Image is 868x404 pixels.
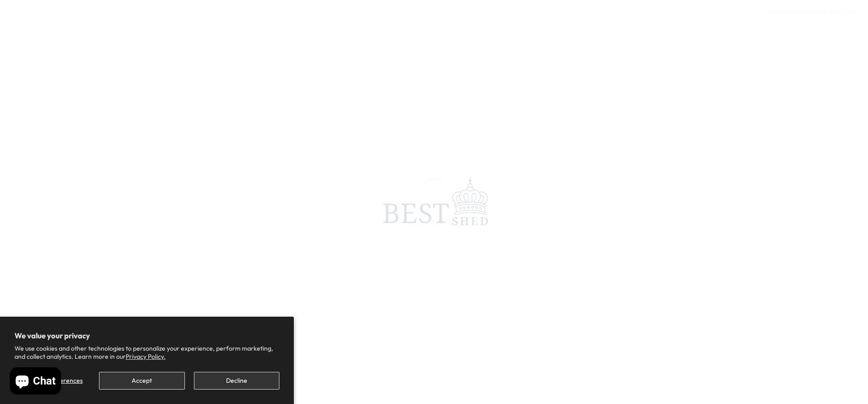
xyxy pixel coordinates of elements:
button: Decline [194,372,279,390]
button: Accept [99,372,184,390]
a: Privacy Policy. [126,352,165,361]
p: We use cookies and other technologies to personalize your experience, perform marketing, and coll... [14,344,279,361]
inbox-online-store-chat: Shopify online store chat [7,367,64,397]
h2: We value your privacy [14,331,279,340]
